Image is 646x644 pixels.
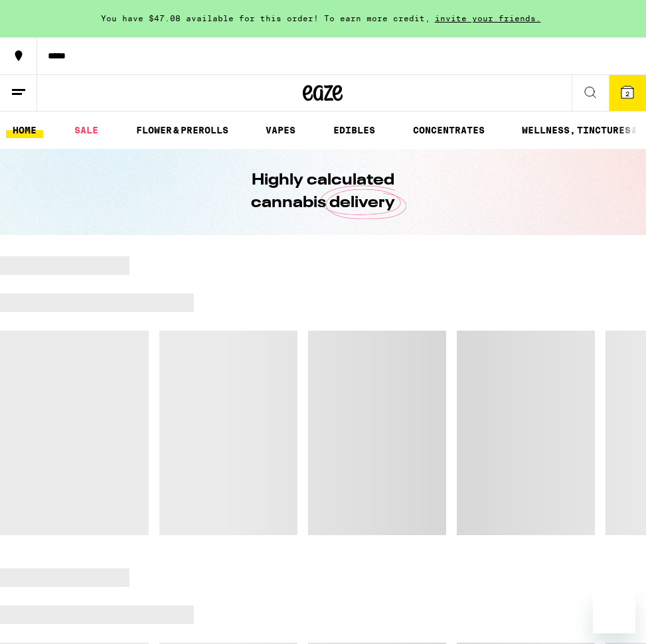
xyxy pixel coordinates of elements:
[214,169,433,214] h1: Highly calculated cannabis delivery
[406,122,491,138] a: CONCENTRATES
[129,122,235,138] a: FLOWER & PREROLLS
[430,14,546,23] span: invite your friends.
[101,14,430,23] span: You have $47.08 available for this order! To earn more credit,
[259,122,302,138] a: VAPES
[327,122,382,138] a: EDIBLES
[625,90,629,98] span: 2
[6,122,43,138] a: HOME
[609,75,646,111] button: 2
[593,591,635,633] iframe: Button to launch messaging window
[68,122,105,138] a: SALE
